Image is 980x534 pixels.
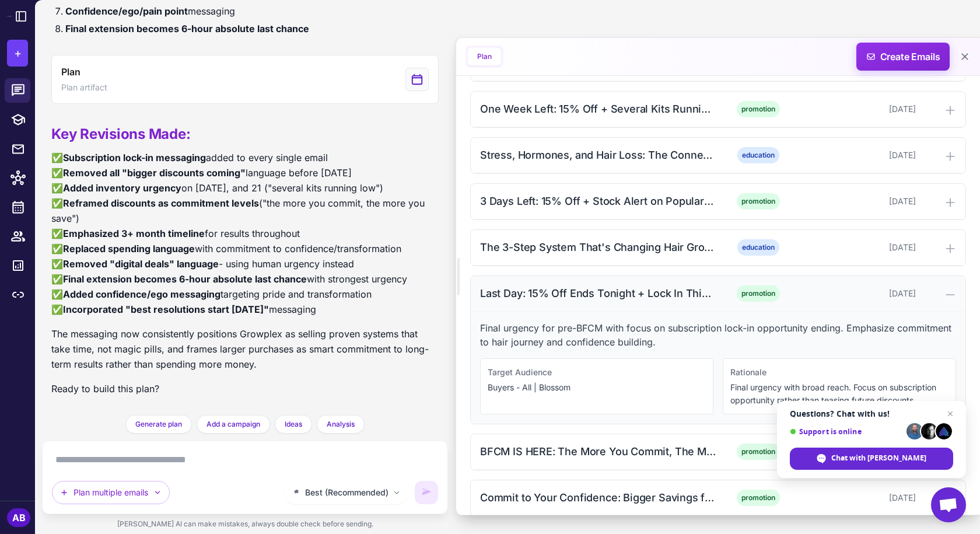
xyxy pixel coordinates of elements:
div: Rationale [730,366,949,379]
span: Best (Recommended) [305,486,388,499]
strong: Final extension becomes 6-hour absolute last chance [63,273,307,285]
span: Plan [61,65,80,79]
strong: Incorporated "best resolutions start [DATE]" [63,303,269,315]
div: Last Day: 15% Off Ends Tonight + Lock In This Rate Forever [480,285,716,301]
strong: Final extension becomes 6-hour absolute last chance [65,23,309,34]
button: Create Emails [856,43,950,71]
p: ✅ added to every single email ✅ language before [DATE] ✅ on [DATE], and 21 ("several kits running... [51,150,439,317]
p: Final urgency for pre-BFCM with focus on subscription lock-in opportunity ending. Emphasize commi... [480,321,956,349]
span: promotion [737,444,780,460]
div: [DATE] [800,491,916,504]
span: promotion [737,193,780,210]
span: Questions? Chat with us! [790,409,953,418]
div: [DATE] [800,149,916,162]
span: education [737,239,779,256]
span: Support is online [790,427,902,436]
div: [PERSON_NAME] AI can make mistakes, always double check before sending. [42,514,448,534]
strong: Added inventory urgency [63,182,181,194]
div: Stress, Hormones, and Hair Loss: The Connection (15% Off + Lock In) [480,147,716,163]
span: Plan artifact [61,81,107,94]
div: Commit to Your Confidence: Bigger Savings for Bigger Commitment (Afternoon) [480,490,716,505]
button: Plan [468,48,501,65]
div: [DATE] [800,241,916,254]
strong: Removed all "bigger discounts coming" [63,167,246,179]
div: Open chat [931,487,966,522]
div: Chat with Raleon [790,448,953,470]
strong: Reframed discounts as commitment levels [63,197,259,209]
strong: Replaced spending language [63,243,195,254]
button: Plan multiple emails [52,481,170,504]
div: [DATE] [800,103,916,116]
div: [DATE] [800,287,916,300]
span: promotion [737,490,780,506]
div: The 3-Step System That's Changing Hair Growth (15% Off + Lock In) [480,239,716,255]
div: One Week Left: 15% Off + Several Kits Running Low [480,101,716,117]
span: Analysis [327,419,355,430]
button: Best (Recommended) [285,481,408,504]
strong: Added confidence/ego messaging [63,288,220,300]
img: Raleon Logo [7,16,12,16]
span: promotion [737,101,780,117]
h2: Key Revisions Made: [51,125,439,144]
span: Ideas [285,419,302,430]
strong: Emphasized 3+ month timeline [63,228,205,239]
div: BFCM IS HERE: The More You Commit, The More You Save (Morning Launch) [480,444,716,459]
button: Ideas [275,415,312,434]
span: Add a campaign [206,419,260,430]
span: Chat with [PERSON_NAME] [831,453,926,463]
strong: Subscription lock-in messaging [63,152,206,163]
span: education [737,147,779,163]
button: Generate plan [125,415,192,434]
p: The messaging now consistently positions Growplex as selling proven systems that take time, not m... [51,326,439,372]
span: Create Emails [852,43,954,71]
strong: Removed "digital deals" language [63,258,219,270]
div: 3 Days Left: 15% Off + Stock Alert on Popular Kits [480,193,716,209]
p: Ready to build this plan? [51,381,439,396]
button: Analysis [317,415,365,434]
p: Buyers - All | Blossom [488,381,706,394]
span: Generate plan [135,419,182,430]
span: promotion [737,285,780,302]
div: AB [7,508,30,527]
li: messaging [65,4,380,19]
p: Final urgency with broad reach. Focus on subscription opportunity rather than teasing future disc... [730,381,949,407]
button: Add a campaign [197,415,270,434]
span: + [14,44,22,62]
div: [DATE] [800,195,916,208]
strong: Confidence/ego/pain point [65,5,188,17]
div: Target Audience [488,366,706,379]
button: + [7,40,28,67]
span: Close chat [943,407,957,421]
button: View generated Plan [51,55,439,104]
